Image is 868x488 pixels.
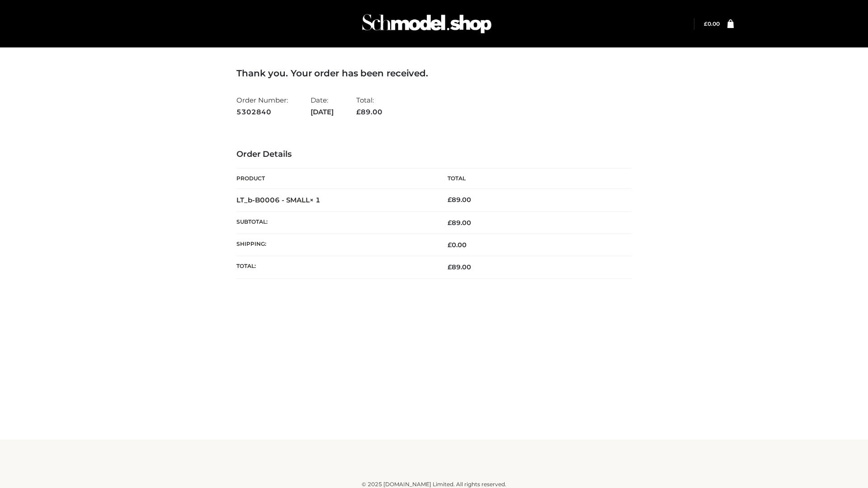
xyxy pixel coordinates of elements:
strong: × 1 [310,196,321,204]
th: Product [236,169,434,189]
span: £ [448,196,452,204]
li: Order Number: [236,92,288,120]
th: Shipping: [236,234,434,256]
h3: Thank you. Your order has been received. [236,68,632,79]
span: 89.00 [448,263,471,271]
bdi: 0.00 [704,20,720,27]
h3: Order Details [236,150,632,160]
span: £ [704,20,708,27]
span: £ [448,219,452,227]
strong: [DATE] [311,106,334,118]
th: Total [434,169,632,189]
th: Subtotal: [236,211,434,234]
span: £ [448,241,452,249]
bdi: 89.00 [448,196,471,204]
li: Total: [356,92,382,120]
li: Date: [311,92,334,120]
th: Total: [236,256,434,278]
a: £0.00 [704,20,720,27]
span: 89.00 [356,108,382,116]
span: £ [356,108,361,116]
span: £ [448,263,452,271]
img: Schmodel Admin 964 [359,6,495,42]
strong: LT_b-B0006 - SMALL [236,196,321,204]
bdi: 0.00 [448,241,467,249]
span: 89.00 [448,219,471,227]
strong: 5302840 [236,106,288,118]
